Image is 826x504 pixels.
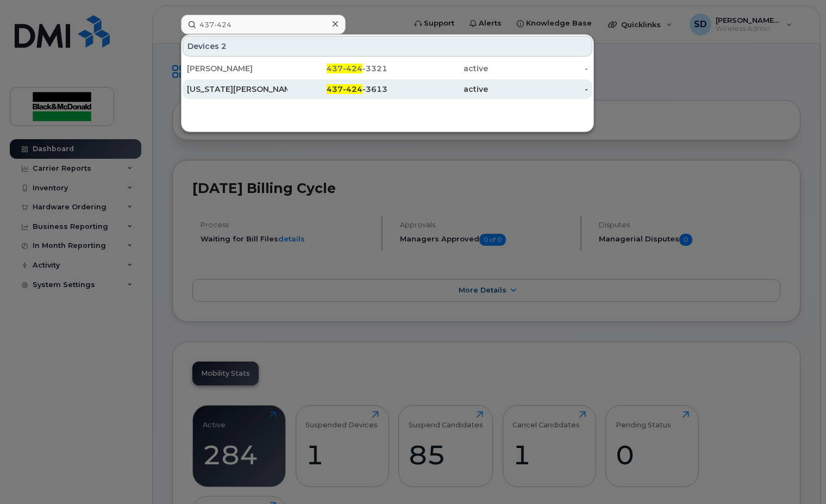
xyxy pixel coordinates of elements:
div: active [387,63,488,74]
span: 437-424 [327,64,362,73]
a: [PERSON_NAME]437-424-3321active- [183,59,592,78]
span: 2 [221,41,227,52]
div: -3613 [287,84,388,95]
div: - [488,63,589,74]
span: 437-424 [327,84,362,94]
div: [PERSON_NAME] [187,63,287,74]
div: [US_STATE][PERSON_NAME] [187,84,287,95]
div: active [387,84,488,95]
a: [US_STATE][PERSON_NAME]437-424-3613active- [183,79,592,99]
div: - [488,84,589,95]
div: Devices [183,36,592,57]
div: -3321 [287,63,388,74]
